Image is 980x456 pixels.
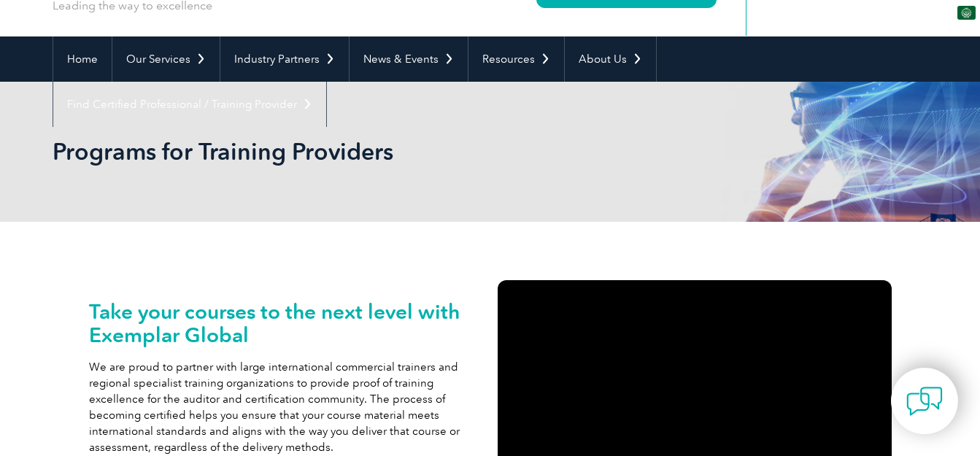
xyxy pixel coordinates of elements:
a: Resources [468,36,564,82]
p: We are proud to partner with large international commercial trainers and regional specialist trai... [89,359,483,455]
a: Find Certified Professional / Training Provider [53,82,326,127]
a: About Us [565,36,656,82]
a: Home [53,36,112,82]
h2: Programs for Training Providers [53,140,665,163]
img: ar [957,6,976,20]
img: contact-chat.png [906,383,943,420]
h2: Take your courses to the next level with Exemplar Global [89,300,483,347]
a: News & Events [350,36,468,82]
a: Our Services [112,36,220,82]
a: Industry Partners [220,36,349,82]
